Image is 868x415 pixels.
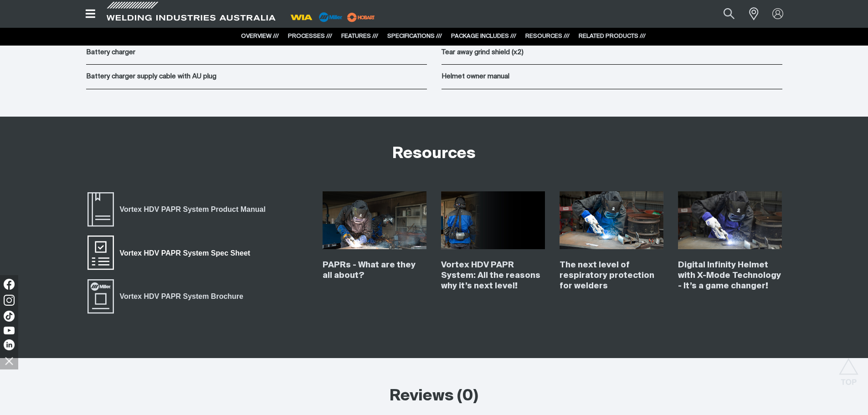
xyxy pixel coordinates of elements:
[4,295,15,306] img: Instagram
[114,247,256,259] span: Vortex HDV PAPR System Spec Sheet
[441,261,540,290] a: Vortex HDV PAPR System: All the reasons why it’s next level!
[838,358,859,379] button: Scroll to top
[114,291,249,302] span: Vortex HDV PAPR System Brochure
[114,204,272,215] span: Vortex HDV PAPR System Product Manual
[387,33,442,39] a: SPECIFICATIONS ///
[1,353,17,369] img: hide socials
[323,261,416,280] a: PAPRs - What are they all about?
[86,72,427,82] p: Battery charger supply cable with AU plug
[451,33,516,39] a: PACKAGE INCLUDES ///
[344,10,378,24] img: miller
[525,33,570,39] a: RESOURCES ///
[4,279,15,290] img: Facebook
[714,4,745,24] button: Search products
[86,47,427,58] p: Battery charger
[252,386,616,406] h2: Reviews (0)
[560,261,654,290] a: The next level of respiratory protection for welders
[442,72,782,82] p: Helmet owner manual
[442,47,782,58] p: Tear away grind shield (x2)
[86,191,272,228] a: Vortex HDV PAPR System Product Manual
[678,261,781,290] a: Digital Infinity Helmet with X-Mode Technology - It’s a game changer!
[241,33,279,39] a: OVERVIEW ///
[341,33,378,39] a: FEATURES ///
[86,278,249,315] a: Vortex HDV PAPR System Brochure
[4,311,15,322] img: TikTok
[4,327,15,334] img: YouTube
[678,191,782,249] img: Digital Infinity Helmet with X-Mode Technology - It’s a game changer!
[392,144,476,164] h2: Resources
[86,235,256,271] a: Vortex HDV PAPR System Spec Sheet
[441,191,545,249] img: Vortex HDV PAPR System: All the reasons why it’s next level!
[4,339,15,350] img: LinkedIn
[702,4,744,24] input: Product name or item number...
[323,191,426,249] img: PAPRs - What are they all about?
[560,191,663,249] img: The next level of respiratory protection for welders
[579,33,646,39] a: RELATED PRODUCTS ///
[344,14,378,20] a: miller
[288,33,332,39] a: PROCESSES ///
